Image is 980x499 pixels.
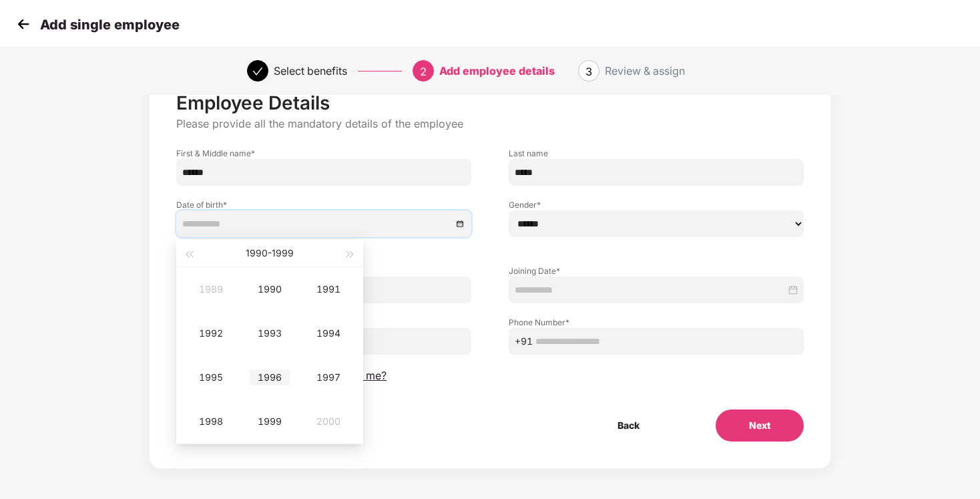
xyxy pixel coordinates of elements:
[250,281,290,297] div: 1990
[250,413,290,430] div: 1999
[191,413,231,430] div: 1998
[182,267,240,311] td: 1989
[246,240,294,267] button: 1990-1999
[240,399,299,444] td: 1999
[308,413,348,430] div: 2000
[509,148,804,159] label: Last name
[509,317,804,328] label: Phone Number
[308,369,348,385] div: 1997
[716,409,804,442] button: Next
[191,369,231,385] div: 1995
[240,267,299,311] td: 1990
[515,334,533,349] span: +91
[240,311,299,355] td: 1993
[176,117,803,131] p: Please provide all the mandatory details of the employee
[274,60,347,81] div: Select benefits
[509,265,804,277] label: Joining Date
[40,17,180,33] p: Add single employee
[176,92,803,114] p: Employee Details
[13,14,33,34] img: svg+xml;base64,PHN2ZyB4bWxucz0iaHR0cDovL3d3dy53My5vcmcvMjAwMC9zdmciIHdpZHRoPSIzMCIgaGVpZ2h0PSIzMC...
[182,399,240,444] td: 1998
[605,60,685,81] div: Review & assign
[439,60,555,81] div: Add employee details
[182,355,240,399] td: 1995
[182,311,240,355] td: 1992
[176,238,267,250] span: This field is required!
[252,66,263,77] span: check
[191,281,231,297] div: 1989
[191,325,231,341] div: 1992
[250,369,290,385] div: 1996
[299,267,358,311] td: 1991
[308,325,348,341] div: 1994
[299,355,358,399] td: 1997
[240,355,299,399] td: 1996
[176,199,471,210] label: Date of birth
[250,325,290,341] div: 1993
[299,399,358,444] td: 2000
[299,311,358,355] td: 1994
[585,65,592,78] span: 3
[176,148,471,159] label: First & Middle name
[420,65,427,78] span: 2
[308,281,348,297] div: 1991
[584,409,673,442] button: Back
[509,199,804,210] label: Gender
